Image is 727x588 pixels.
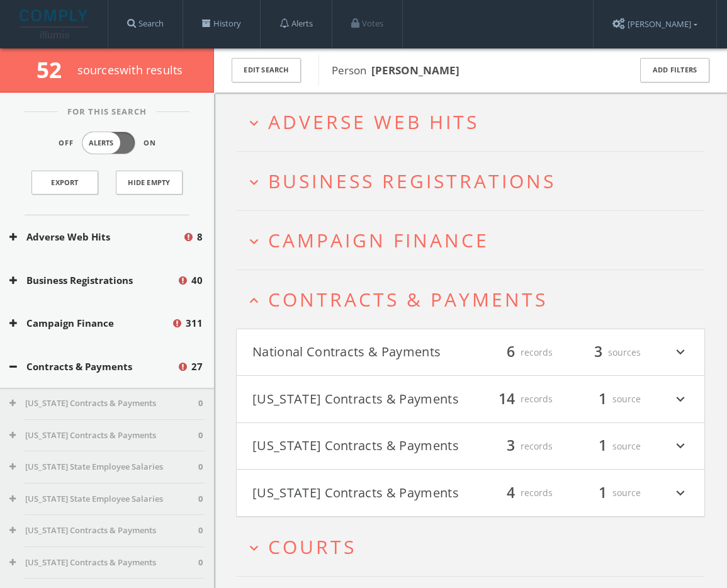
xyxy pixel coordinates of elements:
span: 0 [198,524,203,537]
button: [US_STATE] Contracts & Payments [252,436,471,457]
button: Hide Empty [116,171,183,195]
div: source [565,482,641,504]
button: [US_STATE] Contracts & Payments [9,557,198,569]
i: expand_more [245,115,262,132]
span: 0 [198,429,203,442]
div: source [565,388,641,410]
span: 0 [198,557,203,569]
i: expand_more [245,174,262,191]
div: records [477,388,553,410]
i: expand_more [672,482,689,504]
button: [US_STATE] Contracts & Payments [252,482,471,504]
span: 1 [593,388,612,410]
button: expand_moreCourts [245,536,705,557]
i: expand_less [245,292,262,309]
span: 0 [198,461,203,473]
i: expand_more [672,436,689,457]
i: expand_more [672,388,689,410]
button: Adverse Web Hits [9,230,183,244]
span: 3 [589,341,608,363]
a: Export [31,171,98,195]
span: Contracts & Payments [268,286,548,312]
button: Edit Search [232,58,301,82]
span: On [144,138,156,149]
span: 27 [191,359,203,374]
span: source s with results [77,62,183,77]
button: Add Filters [640,58,709,82]
button: expand_moreBusiness Registrations [245,171,705,191]
span: 40 [191,273,203,288]
button: [US_STATE] Contracts & Payments [9,429,198,442]
span: 8 [197,230,203,244]
button: [US_STATE] Contracts & Payments [252,388,471,410]
i: expand_more [672,342,689,363]
span: 311 [186,316,203,331]
div: records [477,482,553,504]
span: 1 [593,482,612,504]
span: For This Search [58,106,156,118]
button: expand_lessContracts & Payments [245,289,705,310]
button: National Contracts & Payments [252,342,471,363]
button: Business Registrations [9,273,177,288]
button: Contracts & Payments [9,359,177,374]
div: sources [565,342,641,363]
span: Person [332,63,459,77]
button: Campaign Finance [9,316,171,331]
span: Campaign Finance [268,227,489,253]
button: [US_STATE] State Employee Salaries [9,493,198,506]
i: expand_more [245,233,262,250]
i: expand_more [245,540,262,557]
span: Adverse Web Hits [268,109,479,135]
button: expand_moreAdverse Web Hits [245,111,705,132]
div: source [565,436,641,457]
span: 14 [493,388,521,410]
span: Off [59,138,74,149]
button: [US_STATE] Contracts & Payments [9,524,198,537]
span: 0 [198,493,203,506]
span: 4 [501,482,521,504]
button: [US_STATE] State Employee Salaries [9,461,198,473]
div: records [477,342,553,363]
span: Business Registrations [268,168,556,194]
span: 1 [593,435,612,457]
span: 6 [501,341,521,363]
button: [US_STATE] Contracts & Payments [9,397,198,410]
span: 0 [198,397,203,410]
span: 52 [37,55,72,84]
div: records [477,436,553,457]
span: Courts [268,534,356,560]
b: [PERSON_NAME] [371,63,459,77]
span: 3 [501,435,521,457]
button: expand_moreCampaign Finance [245,230,705,251]
img: illumis [20,9,90,38]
